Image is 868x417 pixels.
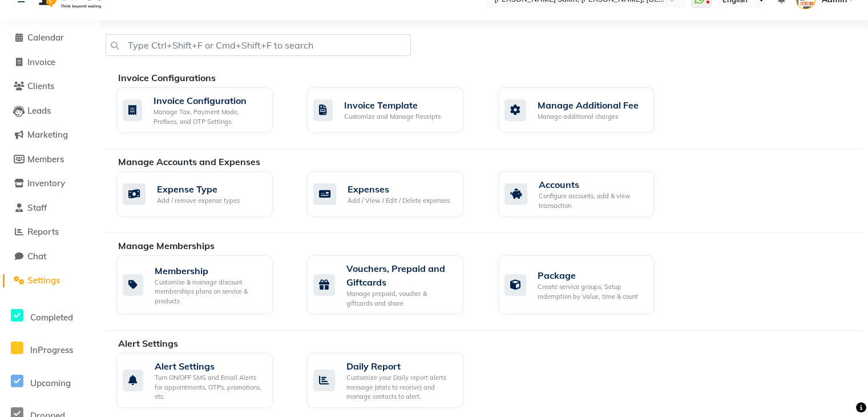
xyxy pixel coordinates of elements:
span: Leads [27,105,51,116]
div: Daily Report [346,359,454,373]
a: Alert SettingsTurn ON/OFF SMS and Email Alerts for appointments, OTPs, promotions, etc. [116,353,290,408]
a: Vouchers, Prepaid and GiftcardsManage prepaid, voucher & giftcards and share [307,255,481,314]
a: Staff [3,202,97,215]
span: Upcoming [30,378,71,388]
span: Members [27,154,64,165]
span: Completed [30,312,73,323]
span: Settings [27,275,60,286]
div: Alert Settings [155,359,264,373]
span: InProgress [30,344,73,355]
div: Package [538,268,645,282]
span: Calendar [27,32,64,43]
div: Expense Type [157,182,240,196]
span: Inventory [27,178,65,189]
a: Marketing [3,129,97,142]
span: Clients [27,81,54,91]
a: Invoice ConfigurationManage Tax, Payment Mode, Prefixes, and OTP Settings [116,87,290,133]
span: Invoice [27,57,55,67]
a: ExpensesAdd / View / Edit / Delete expenses [307,171,481,216]
span: Staff [27,202,47,213]
a: Settings [3,274,97,287]
a: Calendar [3,31,97,45]
div: Manage Additional Fee [538,98,639,112]
a: AccountsConfigure accounts, add & view transaction [498,171,672,216]
span: Marketing [27,129,68,140]
div: Configure accounts, add & view transaction [539,191,645,210]
div: Customize and Manage Receipts [344,112,441,122]
div: Membership [155,264,264,278]
a: Members [3,153,97,166]
div: Add / View / Edit / Delete expenses [348,196,450,206]
a: MembershipCustomise & manage discount memberships plans on service & products [116,255,290,314]
div: Invoice Configuration [154,94,264,107]
a: Clients [3,80,97,93]
div: Accounts [539,178,645,191]
a: PackageCreate service groups, Setup redemption by Value, time & count [498,255,672,314]
div: Create service groups, Setup redemption by Value, time & count [538,282,645,301]
div: Invoice Template [344,98,441,112]
a: Manage Additional FeeManage additional charges [498,87,672,133]
div: Customize your Daily report alerts message (stats to receive) and manage contacts to alert. [346,373,454,402]
input: Type Ctrl+Shift+F or Cmd+Shift+F to search [106,34,411,56]
div: Manage prepaid, voucher & giftcards and share [346,289,454,308]
a: Inventory [3,177,97,190]
div: Customise & manage discount memberships plans on service & products [155,278,264,306]
a: Chat [3,250,97,263]
div: Vouchers, Prepaid and Giftcards [346,262,454,289]
span: Reports [27,226,59,237]
a: Reports [3,226,97,239]
div: Manage additional charges [538,112,639,122]
a: Invoice TemplateCustomize and Manage Receipts [307,87,481,133]
span: Chat [27,251,46,262]
div: Turn ON/OFF SMS and Email Alerts for appointments, OTPs, promotions, etc. [155,373,264,402]
div: Add / remove expense types [157,196,240,206]
a: Daily ReportCustomize your Daily report alerts message (stats to receive) and manage contacts to ... [307,353,481,408]
a: Expense TypeAdd / remove expense types [116,171,290,216]
div: Expenses [348,182,450,196]
a: Leads [3,105,97,118]
a: Invoice [3,56,97,69]
div: Manage Tax, Payment Mode, Prefixes, and OTP Settings [154,107,264,126]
